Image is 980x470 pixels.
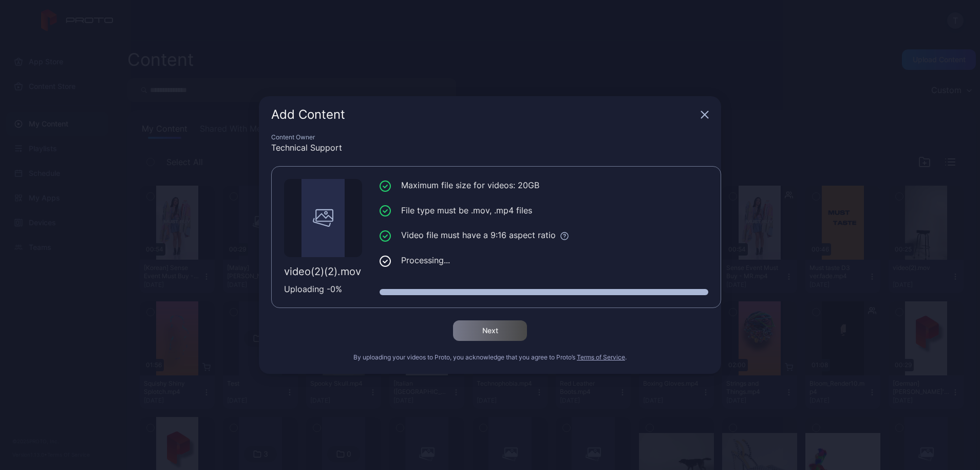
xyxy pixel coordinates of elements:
div: Content Owner [271,133,709,141]
div: Technical Support [271,141,709,154]
div: Add Content [271,109,696,121]
div: video(2)(2).mov [284,265,362,278]
button: Terms of Service [577,353,625,361]
div: Next [482,327,498,335]
div: Uploading - 0 % [284,283,362,295]
li: Video file must have a 9:16 aspect ratio [380,229,708,242]
li: File type must be .mov, .mp4 files [380,204,708,217]
button: Next [453,320,527,341]
li: Maximum file size for videos: 20GB [380,179,708,192]
li: Processing... [380,254,708,267]
div: By uploading your videos to Proto, you acknowledge that you agree to Proto’s . [271,353,709,361]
